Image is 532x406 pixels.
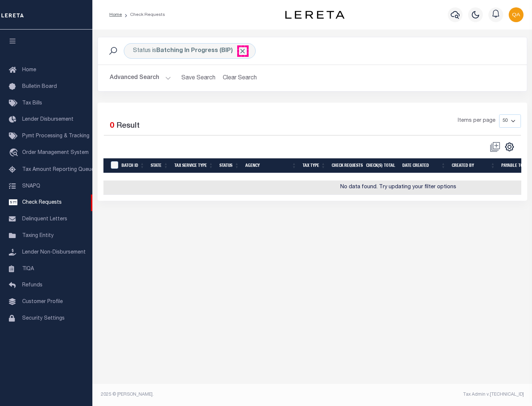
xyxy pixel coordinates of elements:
[300,158,329,173] th: Tax Type: activate to sort column ascending
[110,122,114,130] span: 0
[22,217,67,222] span: Delinquent Letters
[22,283,42,288] span: Refunds
[22,101,42,106] span: Tax Bills
[458,117,495,125] span: Items per page
[22,299,63,304] span: Customer Profile
[22,84,57,89] span: Bulletin Board
[22,183,40,189] span: SNAPQ
[22,68,36,73] span: Home
[22,167,94,172] span: Tax Amount Reporting Queue
[399,158,449,173] th: Date Created: activate to sort column ascending
[22,117,74,122] span: Lender Disbursement
[95,391,313,398] div: 2025 © [PERSON_NAME].
[124,43,256,59] div: Status is
[22,134,89,139] span: Pymt Processing & Tracking
[22,266,34,271] span: TIQA
[109,13,122,17] a: Home
[116,120,140,132] label: Result
[239,47,246,55] span: Click to Remove
[22,233,54,238] span: Taxing Entity
[509,7,524,22] img: svg+xml;base64,PHN2ZyB4bWxucz0iaHR0cDovL3d3dy53My5vcmcvMjAwMC9zdmciIHBvaW50ZXItZXZlbnRzPSJub25lIi...
[122,11,165,18] li: Check Requests
[156,48,246,54] b: Batching In Progress (BIP)
[148,158,171,173] th: State: activate to sort column ascending
[110,71,171,85] button: Advanced Search
[119,158,148,173] th: Batch Id: activate to sort column ascending
[449,158,498,173] th: Created By: activate to sort column ascending
[22,250,86,255] span: Lender Non-Disbursement
[22,200,62,205] span: Check Requests
[318,391,524,398] div: Tax Admin v.[TECHNICAL_ID]
[216,158,242,173] th: Status: activate to sort column ascending
[171,158,216,173] th: Tax Service Type: activate to sort column ascending
[177,71,220,85] button: Save Search
[329,158,363,173] th: Check Requests
[285,11,344,19] img: logo-dark.svg
[9,148,21,158] i: travel_explore
[22,316,65,321] span: Security Settings
[22,150,89,155] span: Order Management System
[242,158,300,173] th: Agency: activate to sort column ascending
[220,71,260,85] button: Clear Search
[363,158,399,173] th: Check(s) Total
